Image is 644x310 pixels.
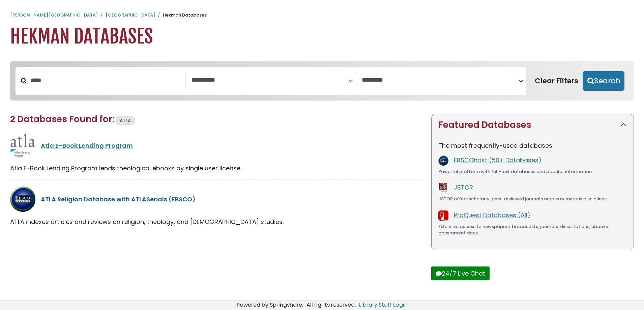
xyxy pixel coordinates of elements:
div: All rights reserved. [305,301,357,309]
nav: breadcrumb [10,12,634,19]
div: Powerful platform with full-text databases and popular information. [438,168,627,175]
div: ATLA indexes articles and reviews on religion, theology, and [DEMOGRAPHIC_DATA] studies. [10,217,423,226]
span: 2 Databases Found for: [10,113,114,125]
input: Search database by title or keyword [27,75,185,86]
a: ProQuest Databases (All) [454,211,530,219]
a: JSTOR [454,183,473,192]
li: Hekman Databases [155,12,207,19]
button: Clear Filters [530,71,583,91]
h1: Hekman Databases [10,25,634,48]
nav: Search filters [10,61,634,101]
button: 24/7 Live Chat [431,266,490,280]
button: Submit for Search Results [583,71,624,91]
a: Library Staff Login [359,301,408,309]
a: Atla E-Book Lending Program [41,141,133,150]
textarea: Search [192,77,348,84]
div: Powered by Springshare. [236,301,304,309]
a: [PERSON_NAME][GEOGRAPHIC_DATA] [10,12,98,18]
a: [GEOGRAPHIC_DATA] [106,12,155,18]
button: Featured Databases [432,114,634,136]
a: EBSCOhost (50+ Databases) [454,156,541,164]
a: ATLA Religion Database with ATLASerials (EBSCO) [41,195,196,203]
span: ATLA [120,117,131,124]
textarea: Search [362,77,519,84]
div: Extensive access to newspapers, broadcasts, journals, dissertations, ebooks, government docs. [438,223,627,236]
div: JSTOR offers scholarly, peer-reviewed journals across numerous disciplines. [438,196,627,202]
p: The most frequently-used databases [438,141,627,150]
div: Atla E-Book Lending Program lends theological ebooks by single user license. [10,164,423,173]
